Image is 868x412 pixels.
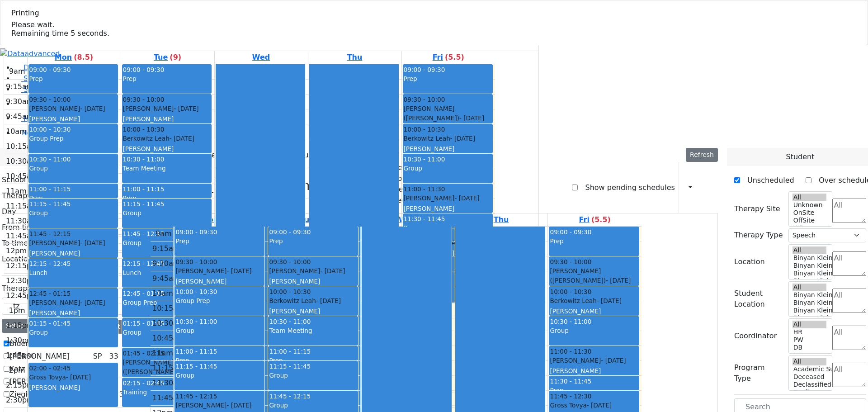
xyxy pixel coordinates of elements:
span: 11:45 - 12:15 [269,393,311,400]
span: 10:30 - 11:00 [175,318,217,325]
div: [PERSON_NAME] ([PERSON_NAME]) [404,104,492,123]
div: Report [696,180,701,195]
div: Setup [704,180,709,195]
span: 11:15 - 11:45 [123,200,165,208]
div: Group Prep [29,134,118,143]
div: Group [269,371,357,380]
div: Prep [29,194,118,203]
span: 11:45 - 12:30 [550,392,591,401]
div: 1pm [7,305,27,316]
div: [PERSON_NAME] [29,298,118,307]
div: 11:30am [151,378,187,388]
div: [PERSON_NAME] [269,277,357,286]
div: 9:15am [151,243,182,254]
div: Training [123,388,211,397]
div: Prep [550,386,638,395]
div: [PERSON_NAME] [404,194,492,203]
div: [PERSON_NAME] [175,277,264,286]
span: 10:00 - 10:30 [175,288,217,295]
span: 11:30 - 11:45 [404,215,445,223]
span: 10:30 - 11:00 [404,156,445,163]
span: 09:30 - 10:00 [404,95,445,104]
div: Group [29,164,118,173]
a: August 27, 2025 [250,51,272,64]
div: 10:45am [151,333,187,344]
span: 01:15 - 01:45 [29,320,71,327]
option: All [793,358,827,365]
div: Gross Tovya [29,373,118,382]
option: DB [793,344,827,351]
div: [PERSON_NAME] [29,249,118,258]
span: 02:15 - 02:45 [123,379,165,387]
div: 11:15am [4,201,40,212]
div: [PERSON_NAME] [175,266,264,275]
span: 10:30 - 11:00 [550,318,591,325]
div: Team Meeting [123,164,211,173]
div: 10:15am [151,303,187,314]
div: Group Prep [175,296,264,305]
label: (5.5) [591,214,611,225]
div: [PERSON_NAME] [269,307,357,316]
span: 10:30 - 11:00 [29,156,71,163]
div: Group [175,326,264,335]
option: Academic Support [793,365,827,373]
div: 10:45am [4,171,40,182]
option: Binyan Klein 2 [793,314,827,322]
div: Berkowitz Leah [123,134,211,143]
span: 11:15 - 11:45 [269,363,311,370]
span: 09:00 - 09:30 [175,228,217,236]
div: Group [29,328,118,337]
textarea: Search [832,199,866,223]
span: 10:00 - 10:30 [550,287,591,296]
span: 09:30 - 10:00 [269,257,311,266]
textarea: Search [832,326,866,350]
div: [PERSON_NAME] [550,356,638,365]
span: - [DATE] [170,135,194,142]
div: [PERSON_NAME] [29,383,118,392]
div: 11:45am [151,393,187,403]
label: To time [2,238,28,249]
span: 10:00 - 10:30 [29,126,71,133]
span: 09:00 - 09:30 [269,228,311,236]
div: 9:15am [4,81,35,92]
div: Group [123,238,211,247]
span: 12:45 - 01:15 [123,290,165,297]
div: 2pm [7,365,27,376]
div: Group [29,208,118,218]
div: Lunch [123,268,211,277]
option: All [793,321,827,328]
div: Prep [123,74,211,83]
span: - [DATE] [80,299,105,306]
a: August 25, 2025 [53,51,95,64]
div: Prep [404,74,492,83]
div: Group [175,371,264,380]
div: 12:45pm [4,290,40,301]
option: Binyan Klein 4 [793,299,827,307]
option: Declassified [793,381,827,388]
div: 12:15pm [4,260,40,271]
label: Program Type [734,362,783,384]
div: Prep [123,194,211,203]
div: [PERSON_NAME] ([PERSON_NAME]) [123,358,211,376]
label: (5.5) [445,52,464,63]
span: 11:00 - 11:15 [29,185,71,193]
div: Berkowitz Leah [550,296,638,305]
option: HR [793,328,827,336]
div: 12pm [4,246,28,256]
div: 9:30am [151,258,182,269]
div: 11am [151,348,175,359]
span: 11:00 - 11:15 [175,348,217,355]
div: 9:45am [151,273,182,284]
label: Location [2,254,33,265]
option: Binyan Klein 3 [793,270,827,277]
div: Prep [269,237,357,246]
span: 02:00 - 02:45 [29,364,71,373]
span: 11:30 - 11:45 [550,378,591,385]
div: 11:15am [151,363,187,374]
button: Refresh [686,148,718,162]
div: [PERSON_NAME] [550,307,638,316]
span: 10:00 - 10:30 [404,125,445,134]
span: 09:00 - 09:30 [29,66,71,73]
label: Coordinator [734,331,777,341]
span: Please wait. [11,20,109,38]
